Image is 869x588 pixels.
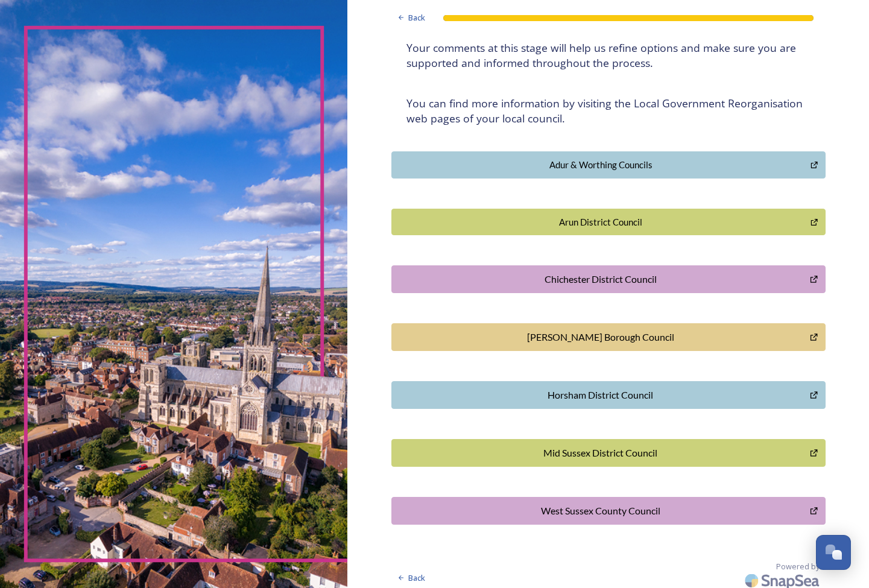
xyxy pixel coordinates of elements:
button: Open Chat [816,535,851,570]
button: Adur & Worthing Councils [391,151,826,179]
span: Powered by [776,561,820,572]
div: Arun District Council [398,215,804,229]
button: Mid Sussex District Council [391,439,826,467]
span: Back [408,572,425,584]
div: [PERSON_NAME] Borough Council [398,330,804,344]
div: West Sussex County Council [398,504,804,518]
div: Adur & Worthing Councils [398,158,804,172]
h4: You can find more information by visiting the Local Government Reorganisation web pages of your l... [406,96,811,126]
div: Horsham District Council [398,388,804,402]
button: Arun District Council [391,209,826,236]
span: Back [408,12,425,24]
button: Horsham District Council [391,381,826,409]
h4: Your comments at this stage will help us refine options and make sure you are supported and infor... [406,40,811,71]
button: Chichester District Council [391,265,826,293]
div: Mid Sussex District Council [398,446,804,460]
div: Chichester District Council [398,272,804,286]
button: West Sussex County Council [391,497,826,525]
button: Crawley Borough Council [391,323,826,351]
